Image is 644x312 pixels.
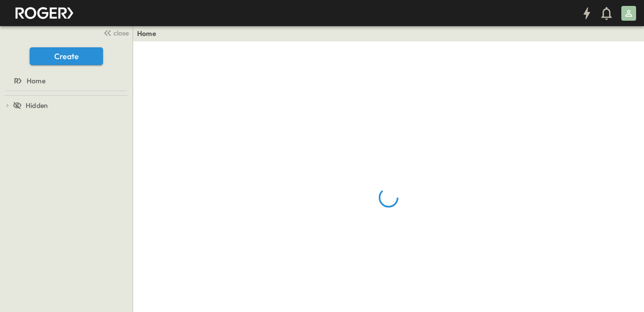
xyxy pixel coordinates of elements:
span: Hidden [26,101,48,110]
span: Home [27,76,45,86]
nav: breadcrumbs [137,29,162,38]
button: close [99,26,131,39]
a: Home [2,74,129,88]
a: Home [137,29,156,38]
button: Create [30,47,103,65]
span: close [113,28,129,38]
